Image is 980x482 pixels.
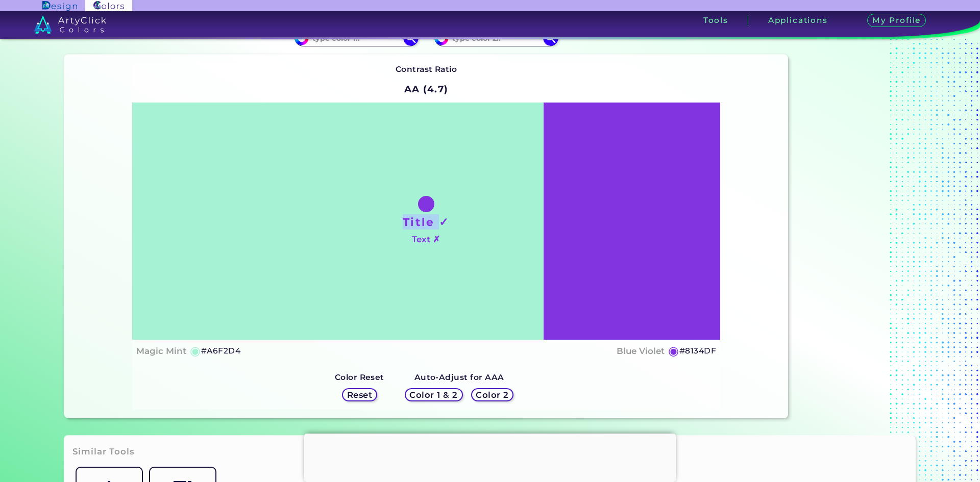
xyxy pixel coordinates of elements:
h3: Applications [768,16,828,24]
h5: Color 2 [477,391,507,398]
strong: Color Reset [335,372,384,382]
h4: Blue Violet [617,344,665,359]
h5: Color 1 & 2 [412,391,456,398]
h5: ◉ [190,345,201,357]
h5: #8134DF [679,344,716,358]
h2: AA (4.7) [400,78,453,100]
h5: ◉ [668,345,679,357]
h3: Tools [703,16,728,24]
h4: Magic Mint [136,344,186,359]
iframe: Advertisement [304,434,676,479]
h5: Reset [348,391,371,398]
h4: Text ✗ [412,232,440,247]
h5: #A6F2D4 [201,344,240,358]
strong: Contrast Ratio [396,64,457,74]
h3: My Profile [867,14,926,28]
h1: Title ✓ [403,214,450,230]
strong: Auto-Adjust for AAA [414,372,504,382]
img: ArtyClick Design logo [42,1,77,11]
img: logo_artyclick_colors_white.svg [34,15,106,34]
h3: Similar Tools [72,446,135,458]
